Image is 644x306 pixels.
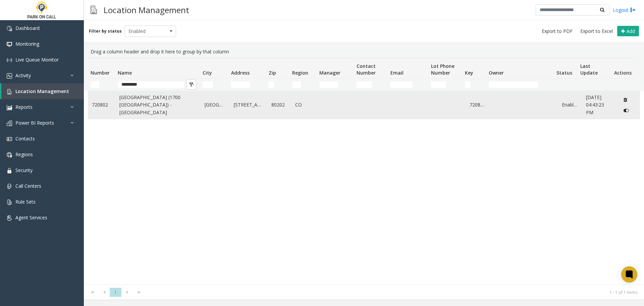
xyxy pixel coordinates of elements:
[118,70,132,76] span: Name
[489,81,538,88] input: Owner Filter
[554,79,578,91] td: Status Filter
[91,2,97,18] img: pageIcon
[578,27,615,36] button: Export to Excel
[15,151,33,158] span: Regions
[319,81,338,88] input: Manager Filter
[428,79,462,91] td: Lot Phone Number Filter
[7,121,12,126] img: 'icon'
[542,28,573,35] span: Export to PDF
[92,101,111,108] a: 720802
[203,70,212,76] span: City
[88,79,115,91] td: Number Filter
[269,70,276,76] span: Zip
[271,101,287,108] a: 80202
[462,79,486,91] td: Key Filter
[15,167,33,173] span: Security
[630,6,636,13] img: logout
[115,79,200,91] td: Name Filter
[7,168,12,173] img: 'icon'
[15,56,59,63] span: Live Queue Monitor
[234,101,263,108] a: [STREET_ADDRESS]
[7,73,12,79] img: 'icon'
[613,6,636,13] a: Logout
[1,83,84,99] a: Location Management
[390,70,404,76] span: Email
[100,2,193,18] h3: Location Management
[7,89,12,94] img: 'icon'
[228,79,266,91] td: Address Filter
[15,88,69,94] span: Location Management
[586,94,604,116] span: [DATE] 04:43:23 PM
[627,28,635,34] span: Add
[88,45,640,58] div: Drag a column header and drop it here to group by that column
[465,81,470,88] input: Key Filter
[119,94,197,116] a: [GEOGRAPHIC_DATA] (1700 [GEOGRAPHIC_DATA]) - [GEOGRAPHIC_DATA]
[611,79,635,91] td: Actions Filter
[289,79,317,91] td: Region Filter
[15,41,39,47] span: Monitoring
[357,63,376,76] span: Contact Number
[388,79,428,91] td: Email Filter
[586,94,612,116] a: [DATE] 04:43:23 PM
[15,104,33,110] span: Reports
[7,57,12,63] img: 'icon'
[317,79,354,91] td: Manager Filter
[295,101,315,108] a: CO
[390,81,413,88] input: Email Filter
[554,58,578,79] th: Status
[7,200,12,205] img: 'icon'
[15,214,47,221] span: Agent Services
[489,70,504,76] span: Owner
[470,101,485,108] a: 720802
[580,63,598,76] span: Last Update
[268,81,274,88] input: Zip Filter
[118,81,184,88] input: Name Filter
[562,101,578,108] a: Enabled
[186,80,196,90] button: Clear
[486,79,554,91] td: Owner Filter
[125,26,166,37] span: Enabled
[205,101,226,108] a: [GEOGRAPHIC_DATA]
[7,136,12,142] img: 'icon'
[149,290,637,295] kendo-pager-info: 1 - 1 of 1 items
[539,27,575,36] button: Export to PDF
[7,26,12,31] img: 'icon'
[15,183,41,189] span: Call Centers
[354,79,388,91] td: Contact Number Filter
[292,70,308,76] span: Region
[89,28,122,34] label: Filter by status
[91,81,99,88] input: Number Filter
[431,81,447,88] input: Lot Phone Number Filter
[7,42,12,47] img: 'icon'
[231,81,250,88] input: Address Filter
[15,72,31,79] span: Activity
[231,70,250,76] span: Address
[7,215,12,221] img: 'icon'
[611,58,635,79] th: Actions
[620,94,631,105] button: Delete
[110,288,121,297] span: Page 1
[7,184,12,189] img: 'icon'
[15,25,40,31] span: Dashboard
[292,81,301,88] input: Region Filter
[431,63,454,76] span: Lot Phone Number
[266,79,289,91] td: Zip Filter
[580,28,613,35] span: Export to Excel
[91,70,110,76] span: Number
[620,105,633,116] button: Disable
[617,26,639,37] button: Add
[7,105,12,110] img: 'icon'
[15,120,54,126] span: Power BI Reports
[319,70,340,76] span: Manager
[15,199,36,205] span: Rule Sets
[200,79,228,91] td: City Filter
[15,135,35,142] span: Contacts
[7,152,12,158] img: 'icon'
[465,70,473,76] span: Key
[577,79,611,91] td: Last Update Filter
[202,81,213,88] input: City Filter
[84,58,644,285] div: Data table
[357,81,372,88] input: Contact Number Filter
